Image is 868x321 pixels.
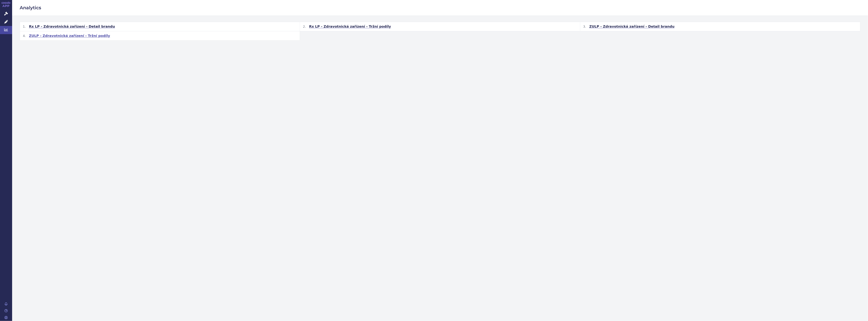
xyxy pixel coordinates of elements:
button: ZULP - Zdravotnická zařízení - Detail brandu [580,22,860,31]
button: Rx LP - Zdravotnická zařízení - Tržní podíly [300,22,580,31]
button: Rx LP - Zdravotnická zařízení - Detail brandu [20,22,300,31]
span: ZULP - Zdravotnická zařízení - Tržní podíly [29,34,110,38]
span: ZULP - Zdravotnická zařízení - Detail brandu [589,24,675,29]
button: ZULP - Zdravotnická zařízení - Tržní podíly [20,31,300,41]
h2: Analytics [20,5,860,11]
span: Rx LP - Zdravotnická zařízení - Tržní podíly [309,24,391,29]
span: Rx LP - Zdravotnická zařízení - Detail brandu [29,24,115,29]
